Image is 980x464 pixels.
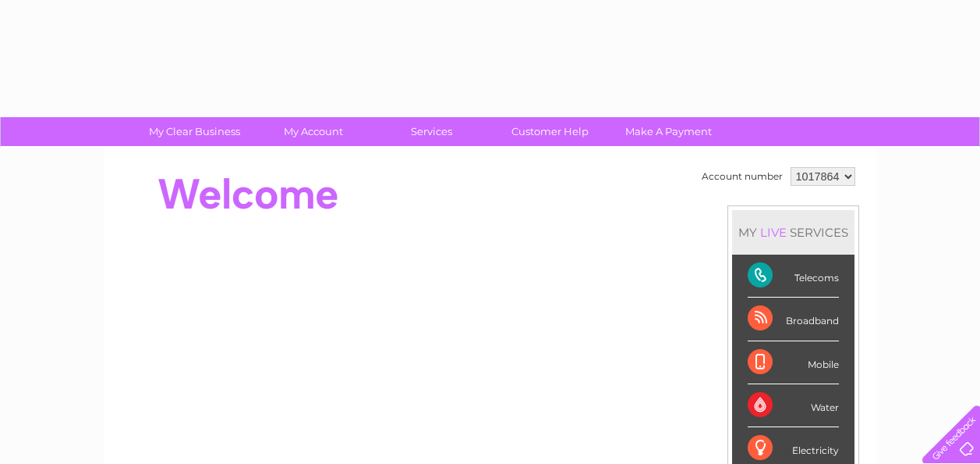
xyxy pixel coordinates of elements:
a: Customer Help [486,117,614,146]
a: My Clear Business [130,117,259,146]
a: My Account [249,117,377,146]
div: Mobile [748,341,839,384]
a: Services [367,117,496,146]
div: Telecoms [748,255,839,298]
div: LIVE [757,225,790,240]
td: Account number [698,163,787,190]
a: Make A Payment [604,117,733,146]
div: Water [748,384,839,427]
div: MY SERVICES [732,210,854,255]
div: Broadband [748,298,839,341]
